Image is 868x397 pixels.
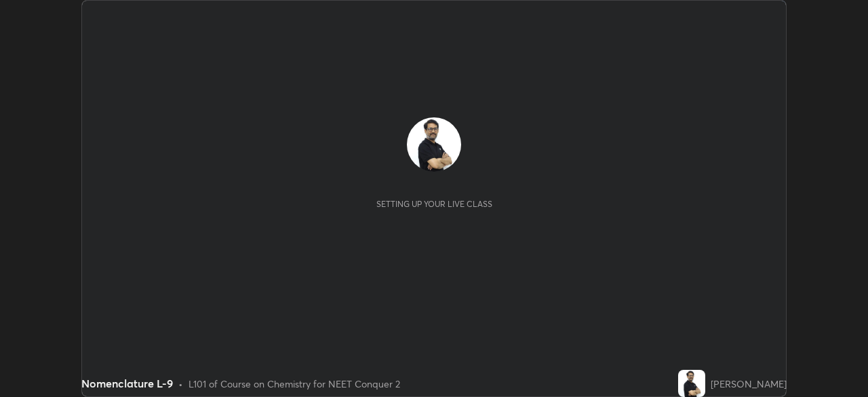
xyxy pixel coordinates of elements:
img: 33e34e4d782843c1910c2afc34d781a1.jpg [678,370,705,397]
div: Setting up your live class [376,199,492,209]
div: L101 of Course on Chemistry for NEET Conquer 2 [189,377,400,391]
div: Nomenclature L-9 [81,375,173,392]
img: 33e34e4d782843c1910c2afc34d781a1.jpg [407,117,461,172]
div: [PERSON_NAME] [711,377,787,391]
div: • [178,377,183,391]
